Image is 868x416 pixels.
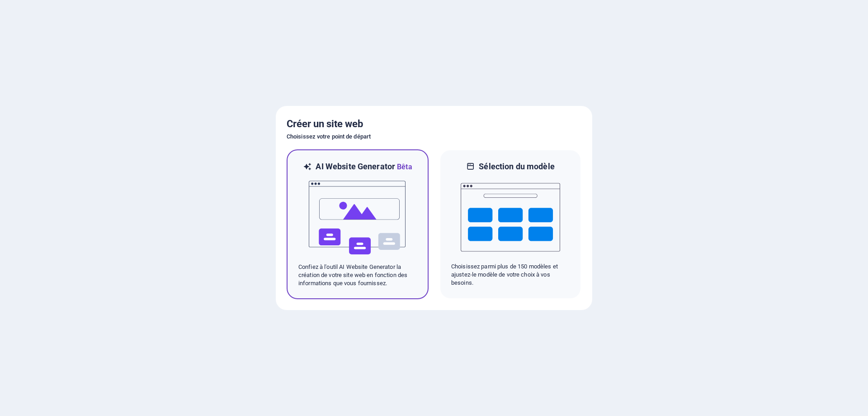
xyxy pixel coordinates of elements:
[287,117,581,131] h5: Créer un site web
[298,263,417,287] p: Confiez à l'outil AI Website Generator la création de votre site web en fonction des informations...
[316,161,412,172] h6: AI Website Generator
[479,161,555,172] h6: Sélection du modèle
[308,172,407,263] img: ai
[395,163,412,171] span: Bêta
[287,131,581,142] h6: Choisissez votre point de départ
[287,149,429,299] div: AI Website GeneratorBêtaaiConfiez à l'outil AI Website Generator la création de votre site web en...
[439,149,581,299] div: Sélection du modèleChoisissez parmi plus de 150 modèles et ajustez-le modèle de votre choix à vos...
[451,263,570,287] p: Choisissez parmi plus de 150 modèles et ajustez-le modèle de votre choix à vos besoins.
